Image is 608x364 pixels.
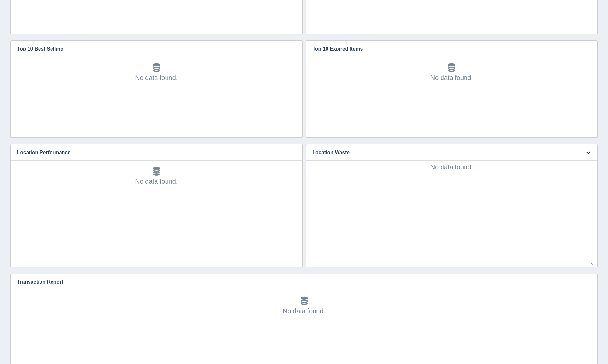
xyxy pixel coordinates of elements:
[11,144,293,161] h3: Location Performance
[17,63,296,82] div: No data found.
[306,41,588,57] h3: Top 10 Expired Items
[11,41,293,57] h3: Top 10 Best Selling
[17,167,296,186] div: No data found.
[17,297,591,315] div: No data found.
[313,153,591,172] div: No data found.
[11,274,588,290] h3: Transaction Report
[306,144,578,161] h3: Location Waste
[313,63,591,82] div: No data found.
